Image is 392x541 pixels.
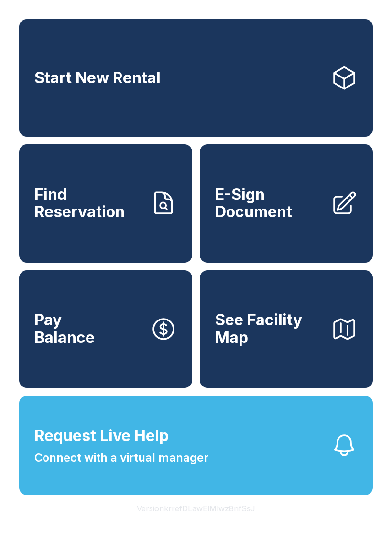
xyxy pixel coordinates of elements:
a: E-Sign Document [200,144,373,262]
span: Connect with a virtual manager [34,449,208,466]
button: PayBalance [19,270,192,388]
a: Start New Rental [19,19,373,137]
button: See Facility Map [200,270,373,388]
span: Request Live Help [34,424,169,447]
span: See Facility Map [215,311,323,346]
button: Request Live HelpConnect with a virtual manager [19,396,373,495]
span: Find Reservation [34,186,142,221]
span: E-Sign Document [215,186,323,221]
a: Find Reservation [19,144,192,262]
span: Start New Rental [34,69,161,87]
span: Pay Balance [34,311,95,346]
button: VersionkrrefDLawElMlwz8nfSsJ [129,495,263,522]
